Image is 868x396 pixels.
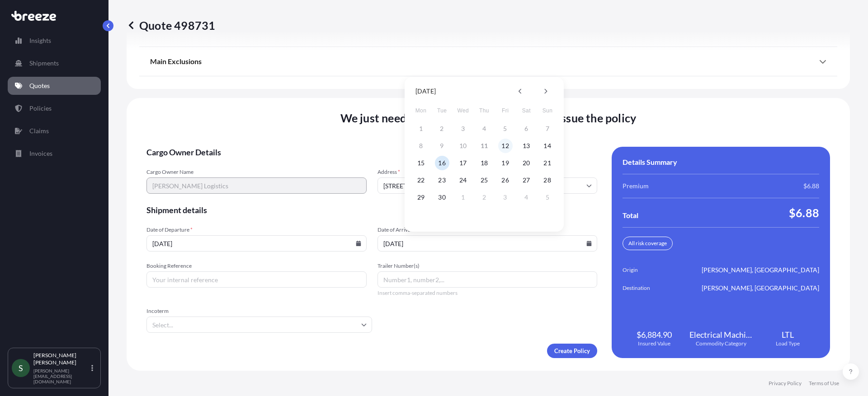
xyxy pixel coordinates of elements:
p: Create Policy [554,346,590,355]
button: 12 [498,139,513,153]
span: LTL [782,329,794,340]
div: Main Exclusions [150,51,826,72]
p: Invoices [29,149,52,158]
p: Insights [29,36,51,45]
p: Shipments [29,59,59,68]
button: 14 [540,139,555,153]
span: Cargo Owner Name [146,168,367,176]
span: $6.88 [803,182,819,191]
span: Cargo Owner Details [146,147,597,158]
span: Destination [623,284,673,293]
p: Policies [29,104,52,113]
input: mm/dd/yyyy [146,235,367,252]
button: 19 [498,156,513,170]
span: Monday [413,102,429,120]
span: Load Type [776,340,800,347]
span: $6,884.90 [637,329,672,340]
button: 20 [519,156,533,170]
button: 3 [498,190,513,205]
span: Incoterm [146,307,372,315]
button: 21 [540,156,555,170]
span: Trailer Number(s) [377,262,598,270]
span: [PERSON_NAME], [GEOGRAPHIC_DATA] [702,284,819,293]
a: Privacy Policy [769,380,802,387]
p: Claims [29,126,49,135]
span: Premium [623,182,649,191]
a: Terms of Use [809,380,839,387]
button: Create Policy [547,344,597,358]
span: Origin [623,266,673,275]
button: 13 [519,139,533,153]
button: 23 [435,173,449,187]
button: 17 [456,156,470,170]
div: [DATE] [415,86,436,97]
input: Your internal reference [146,271,367,288]
input: Cargo owner address [377,177,598,194]
button: 29 [414,190,428,205]
span: [PERSON_NAME], [GEOGRAPHIC_DATA] [702,266,819,275]
span: Insert comma-separated numbers [377,289,598,297]
span: Details Summary [623,158,677,167]
span: Booking Reference [146,262,367,270]
button: 25 [477,173,491,187]
a: Insights [8,32,101,50]
span: Total [623,211,638,220]
button: 18 [477,156,491,170]
button: 4 [519,190,533,205]
span: Saturday [518,102,534,120]
p: Quote 498731 [127,18,215,33]
button: 26 [498,173,513,187]
span: Tuesday [434,102,450,120]
p: Quotes [29,81,50,90]
span: Insured Value [638,340,670,347]
a: Shipments [8,54,101,72]
p: [PERSON_NAME] [PERSON_NAME] [33,352,90,366]
span: Sunday [539,102,556,120]
span: S [19,363,23,373]
span: Address [377,168,598,176]
input: Number1, number2,... [377,271,598,288]
span: Date of Departure [146,226,367,233]
button: 24 [456,173,470,187]
a: Policies [8,99,101,117]
span: Date of Arrival [377,226,598,233]
span: $6.88 [789,205,819,220]
span: Wednesday [455,102,471,120]
span: Friday [497,102,514,120]
div: All risk coverage [623,237,673,250]
span: Thursday [476,102,492,120]
button: 15 [414,156,428,170]
a: Claims [8,122,101,140]
button: 30 [435,190,449,205]
button: 28 [540,173,555,187]
span: Electrical Machinery and Equipment [689,329,753,340]
button: 27 [519,173,533,187]
span: Shipment details [146,205,597,215]
a: Quotes [8,77,101,95]
span: We just need a few more details before we issue the policy [340,111,637,125]
input: mm/dd/yyyy [377,235,598,252]
button: 5 [540,190,555,205]
input: Select... [146,317,372,333]
button: 1 [456,190,470,205]
span: Commodity Category [696,340,746,347]
span: Main Exclusions [150,57,202,66]
button: 2 [477,190,491,205]
button: 16 [435,156,449,170]
p: [PERSON_NAME][EMAIL_ADDRESS][DOMAIN_NAME] [33,368,90,384]
button: 22 [414,173,428,187]
a: Invoices [8,144,101,163]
